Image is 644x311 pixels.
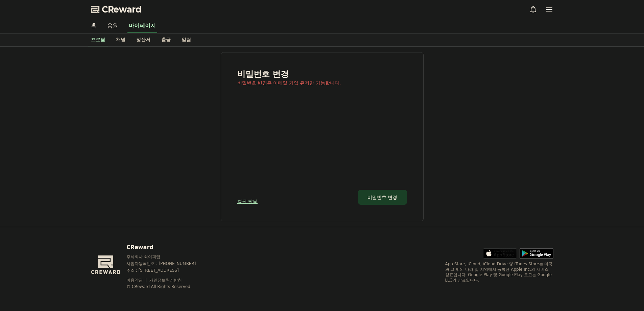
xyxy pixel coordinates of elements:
[237,69,407,80] h1: 비밀번호 변경
[237,198,258,205] a: 회원 탈퇴
[126,243,209,251] p: CReward
[176,34,196,46] a: 알림
[102,4,142,15] span: CReward
[131,34,156,46] a: 정산서
[111,34,131,46] a: 채널
[102,19,123,33] a: 음원
[126,254,209,260] p: 주식회사 와이피랩
[237,80,407,86] p: 비밀번호 변경은 이메일 가입 유저만 가능합니다.
[156,34,176,46] a: 출금
[149,278,182,283] a: 개인정보처리방침
[86,19,102,33] a: 홈
[126,278,148,283] a: 이용약관
[127,19,157,33] a: 마이페이지
[88,34,108,46] a: 프로필
[91,4,142,15] a: CReward
[126,261,209,266] p: 사업자등록번호 : [PHONE_NUMBER]
[445,261,553,283] p: App Store, iCloud, iCloud Drive 및 iTunes Store는 미국과 그 밖의 나라 및 지역에서 등록된 Apple Inc.의 서비스 상표입니다. Goo...
[126,268,209,273] p: 주소 : [STREET_ADDRESS]
[358,190,407,205] button: 비밀번호 변경
[126,284,209,289] p: © CReward All Rights Reserved.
